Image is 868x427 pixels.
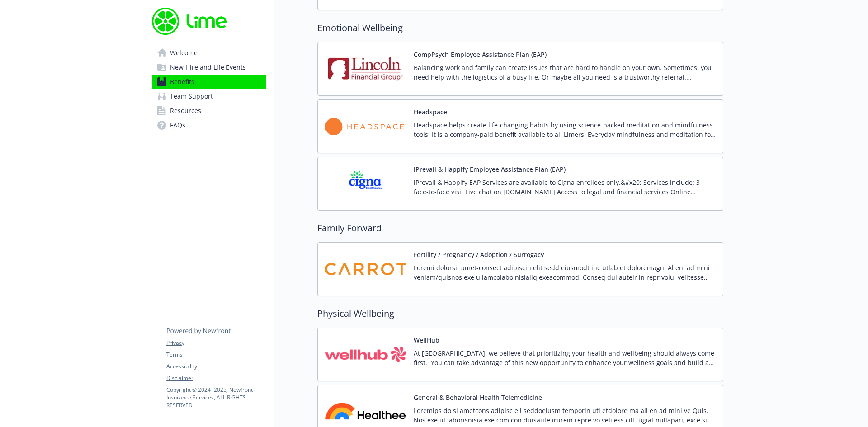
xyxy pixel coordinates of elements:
[152,60,266,75] a: New Hire and Life Events
[170,46,198,60] span: Welcome
[317,221,723,235] h2: Family Forward
[166,351,266,359] a: Terms
[170,75,194,89] span: Benefits
[152,118,266,132] a: FAQs
[414,393,542,402] button: General & Behavioral Health Telemedicine
[325,335,406,374] img: Wellhub carrier logo
[166,362,266,371] a: Accessibility
[166,386,266,409] p: Copyright © 2024 - 2025 , Newfront Insurance Services, ALL RIGHTS RESERVED
[325,50,406,88] img: Lincoln Financial Group carrier logo
[414,406,716,425] p: Loremips do si ametcons adipisc eli seddoeiusm temporin utl etdolore ma ali en ad mini ve Quis. N...
[325,107,406,145] img: Headspace carrier logo
[414,120,716,139] p: Headspace helps create life-changing habits by using science-backed meditation and mindfulness to...
[170,118,185,132] span: FAQs
[414,178,716,197] p: iPrevail & Happify EAP Services are available to Cigna enrollees only.&#x20; Services include: 3 ...
[152,103,266,118] a: Resources
[414,63,716,82] p: Balancing work and family can create issues that are hard to handle on your own. Sometimes, you n...
[325,250,406,288] img: Carrot carrier logo
[152,89,266,103] a: Team Support
[166,339,266,347] a: Privacy
[170,103,201,118] span: Resources
[414,335,439,345] button: WellHub
[170,60,246,75] span: New Hire and Life Events
[170,89,213,103] span: Team Support
[414,164,566,174] button: iPrevail & Happify Employee Assistance Plan (EAP)
[414,263,716,282] p: Loremi dolorsit amet-consect adipiscin elit sedd eiusmodt inc utlab et doloremagn. Al eni ad mini...
[414,107,447,117] button: Headspace
[152,46,266,60] a: Welcome
[317,21,723,35] h2: Emotional Wellbeing
[414,348,716,367] p: At [GEOGRAPHIC_DATA], we believe that prioritizing your health and wellbeing should always come f...
[317,307,723,320] h2: Physical Wellbeing
[325,164,406,203] img: CIGNA carrier logo
[166,374,266,382] a: Disclaimer
[414,250,544,259] button: Fertility / Pregnancy / Adoption / Surrogacy
[152,75,266,89] a: Benefits
[414,50,547,59] button: CompPsych Employee Assistance Plan (EAP)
